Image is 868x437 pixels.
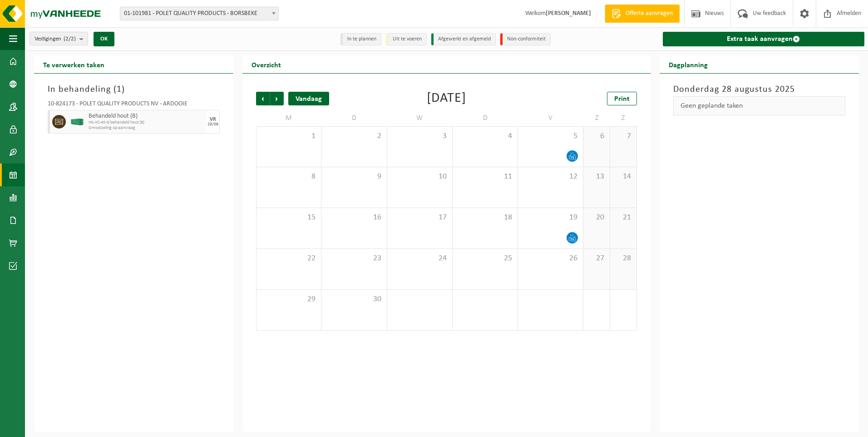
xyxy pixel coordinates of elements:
[523,213,578,223] span: 19
[588,172,605,182] span: 13
[615,172,632,182] span: 14
[242,55,290,73] h2: Overzicht
[518,110,583,126] td: V
[546,10,591,17] strong: [PERSON_NAME]
[392,172,448,182] span: 10
[89,125,204,131] span: Omwisseling op aanvraag
[326,172,382,182] span: 9
[120,7,279,20] span: 01-101981 - POLET QUALITY PRODUCTS - BORSBEKE
[427,92,466,105] div: [DATE]
[48,101,220,110] div: 10-824173 - POLET QUALITY PRODUCTS NV - ARDOOIE
[523,172,578,182] span: 12
[120,7,278,20] span: 01-101981 - POLET QUALITY PRODUCTS - BORSBEKE
[30,32,88,45] button: Vestigingen(2/2)
[261,213,316,223] span: 15
[660,55,717,73] h2: Dagplanning
[207,122,218,127] div: 29/08
[261,131,316,141] span: 1
[326,213,382,223] span: 16
[288,92,329,105] div: Vandaag
[457,131,513,141] span: 4
[89,113,204,120] span: Behandeld hout (B)
[605,5,680,23] a: Offerte aanvragen
[386,33,427,45] li: Uit te voeren
[392,131,448,141] span: 3
[453,110,518,126] td: D
[431,33,496,45] li: Afgewerkt en afgemeld
[35,32,76,46] span: Vestigingen
[500,33,551,45] li: Non-conformiteit
[615,131,632,141] span: 7
[607,92,637,105] a: Print
[270,92,284,105] span: Volgende
[256,92,270,105] span: Vorige
[70,119,84,125] img: HK-XC-40-GN-00
[64,36,76,42] count: (2/2)
[588,253,605,263] span: 27
[673,96,845,115] div: Geen geplande taken
[326,131,382,141] span: 2
[326,294,382,304] span: 30
[48,83,220,96] h3: In behandeling ( )
[256,110,321,126] td: M
[34,55,113,73] h2: Te verwerken taken
[340,33,381,45] li: In te plannen
[326,253,382,263] span: 23
[392,213,448,223] span: 17
[673,83,845,96] h3: Donderdag 28 augustus 2025
[387,110,453,126] td: W
[261,253,316,263] span: 22
[588,213,605,223] span: 20
[615,253,632,263] span: 28
[583,110,610,126] td: Z
[614,95,630,103] span: Print
[623,9,675,18] span: Offerte aanvragen
[457,213,513,223] span: 18
[89,120,204,125] span: HK-XC-40-G behandeld hout (B)
[615,213,632,223] span: 21
[392,253,448,263] span: 24
[261,294,316,304] span: 29
[261,172,316,182] span: 8
[210,117,216,122] div: VR
[523,131,578,141] span: 5
[457,172,513,182] span: 11
[610,110,637,126] td: Z
[117,85,122,94] span: 1
[588,131,605,141] span: 6
[523,253,578,263] span: 26
[457,253,513,263] span: 25
[94,32,114,46] button: OK
[321,110,387,126] td: D
[663,32,864,46] a: Extra taak aanvragen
